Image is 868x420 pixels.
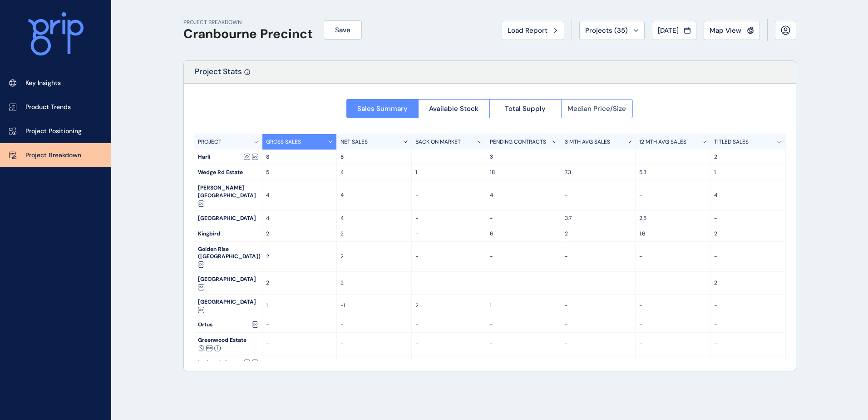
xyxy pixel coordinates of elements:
[194,317,262,332] div: Ortus
[357,104,408,113] span: Sales Summary
[714,340,782,348] p: -
[340,215,408,222] p: 4
[418,99,490,118] button: Available Stock
[25,127,82,136] p: Project Positioning
[639,215,706,222] p: 2.5
[194,211,262,226] div: [GEOGRAPHIC_DATA]
[714,359,782,367] p: -
[415,215,483,222] p: -
[490,230,557,238] p: 6
[508,26,547,35] span: Load Report
[25,151,81,160] p: Project Breakdown
[25,79,61,88] p: Key Insights
[340,230,408,238] p: 2
[714,321,782,329] p: -
[652,21,696,40] button: [DATE]
[714,253,782,260] p: -
[194,180,262,210] div: [PERSON_NAME][GEOGRAPHIC_DATA]
[489,99,561,118] button: Total Supply
[639,253,706,260] p: -
[194,355,262,370] div: Lynbrook Greens
[565,215,632,222] p: 3.7
[639,191,706,199] p: -
[490,279,557,287] p: -
[639,279,706,287] p: -
[415,253,483,260] p: -
[340,191,408,199] p: 4
[639,302,706,310] p: -
[639,359,706,367] p: -
[639,169,706,176] p: 5.3
[490,302,557,310] p: 1
[714,153,782,161] p: 2
[340,321,408,329] p: -
[429,104,478,113] span: Available Stock
[266,230,333,238] p: 2
[710,26,741,35] span: Map View
[415,302,483,310] p: 2
[714,279,782,287] p: 2
[340,302,408,310] p: -1
[567,104,626,113] span: Median Price/Size
[183,19,313,26] p: PROJECT BREAKDOWN
[639,138,686,146] p: 12 MTH AVG SALES
[415,191,483,199] p: -
[565,321,632,329] p: -
[324,20,362,40] button: Save
[25,103,71,112] p: Product Trends
[346,99,418,118] button: Sales Summary
[502,21,564,40] button: Load Report
[340,138,368,146] p: NET SALES
[658,26,679,35] span: [DATE]
[565,230,632,238] p: 2
[340,253,408,260] p: 2
[714,215,782,222] p: -
[194,272,262,294] div: [GEOGRAPHIC_DATA]
[195,66,242,83] p: Project Stats
[714,230,782,238] p: 2
[565,253,632,260] p: -
[490,359,557,367] p: -
[415,138,461,146] p: BACK ON MARKET
[194,295,262,317] div: [GEOGRAPHIC_DATA]
[194,226,262,241] div: Kingbird
[266,191,333,199] p: 4
[266,153,333,161] p: 8
[505,104,546,113] span: Total Supply
[266,253,333,260] p: 2
[565,302,632,310] p: -
[340,279,408,287] p: 2
[579,21,645,40] button: Projects (35)
[639,153,706,161] p: -
[340,340,408,348] p: -
[194,165,262,180] div: Wedge Rd Estate
[194,150,262,165] div: Harli
[490,215,557,222] p: -
[565,279,632,287] p: -
[266,169,333,176] p: 5
[714,169,782,176] p: 1
[714,138,749,146] p: TITLED SALES
[415,359,483,367] p: -
[415,321,483,329] p: -
[639,340,706,348] p: -
[340,153,408,161] p: 8
[266,340,333,348] p: -
[565,359,632,367] p: -
[340,169,408,176] p: 4
[565,191,632,199] p: -
[490,153,557,161] p: 3
[266,359,333,367] p: -
[490,138,546,146] p: PENDING CONTRACTS
[266,215,333,222] p: 4
[266,302,333,310] p: 1
[183,26,313,42] h1: Cranbourne Precinct
[415,169,483,176] p: 1
[565,153,632,161] p: -
[415,230,483,238] p: -
[561,99,633,118] button: Median Price/Size
[490,340,557,348] p: -
[704,21,760,40] button: Map View
[490,169,557,176] p: 18
[198,138,222,146] p: PROJECT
